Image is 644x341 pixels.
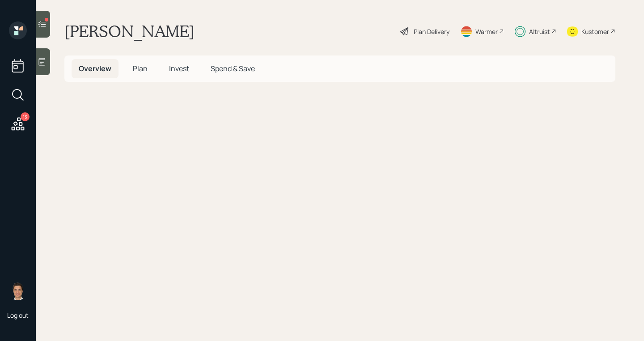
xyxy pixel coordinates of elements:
[64,21,195,41] h1: [PERSON_NAME]
[169,64,189,73] span: Invest
[529,27,550,36] div: Altruist
[133,64,148,73] span: Plan
[414,27,449,36] div: Plan Delivery
[7,311,29,320] div: Log out
[79,64,111,73] span: Overview
[21,112,30,121] div: 13
[581,27,609,36] div: Kustomer
[9,282,27,300] img: tyler-end-headshot.png
[211,64,255,73] span: Spend & Save
[475,27,498,36] div: Warmer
